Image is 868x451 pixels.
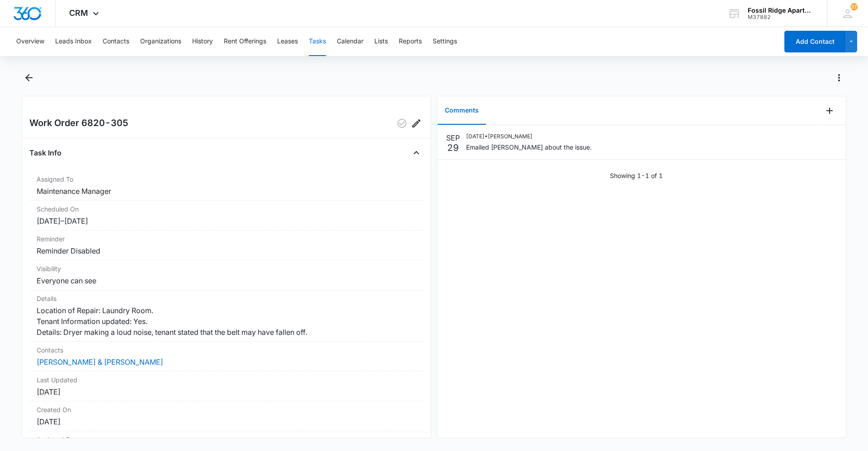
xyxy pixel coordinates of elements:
button: Rent Offerings [224,27,266,56]
dt: Visibility [37,264,416,273]
button: Settings [433,27,457,56]
dd: Maintenance Manager [37,186,416,197]
div: Created On[DATE] [29,401,424,431]
button: Leases [277,27,298,56]
dt: Created On [37,405,416,414]
div: DetailsLocation of Repair: Laundry Room. Tenant Information updated: Yes. Details: Dryer making a... [29,290,424,342]
div: account name [748,7,814,14]
dt: Last Updated [37,375,416,385]
button: Leads Inbox [55,27,92,56]
div: Assigned ToMaintenance Manager [29,171,424,201]
dd: [DATE] [37,386,416,397]
div: Last Updated[DATE] [29,371,424,401]
button: Overview [16,27,44,56]
h4: Task Info [29,147,61,158]
dd: [DATE] [37,416,416,427]
dt: Assigned By [37,435,416,444]
button: Lists [374,27,388,56]
button: Close [409,146,424,160]
span: CRM [69,8,88,18]
div: account id [748,14,814,20]
button: Reports [399,27,422,56]
div: Scheduled On[DATE]–[DATE] [29,201,424,230]
span: 37 [850,3,858,10]
h2: Work Order 6820-305 [29,116,128,131]
dd: Location of Repair: Laundry Room. Tenant Information updated: Yes. Details: Dryer making a loud n... [37,305,416,338]
p: SEP [446,132,460,143]
p: Showing 1-1 of 1 [610,171,663,180]
dt: Reminder [37,234,416,244]
div: ReminderReminder Disabled [29,230,424,260]
button: Comments [438,97,486,125]
p: Emailed [PERSON_NAME] about the issue. [466,142,592,152]
dt: Assigned To [37,174,416,184]
button: Organizations [140,27,181,56]
button: Edit [409,116,424,131]
dd: Everyone can see [37,275,416,286]
dd: [DATE] – [DATE] [37,216,416,226]
a: [PERSON_NAME] & [PERSON_NAME] [37,357,163,366]
div: Contacts[PERSON_NAME] & [PERSON_NAME] [29,342,424,371]
div: notifications count [850,3,858,10]
button: Actions [832,70,846,85]
button: Add Contact [784,31,845,52]
button: Contacts [103,27,129,56]
button: History [192,27,213,56]
p: 29 [447,143,459,152]
button: Add Comment [822,103,837,118]
button: Back [22,70,36,85]
dt: Details [37,294,416,303]
dt: Contacts [37,345,416,355]
dd: Reminder Disabled [37,245,416,256]
button: Calendar [337,27,363,56]
p: [DATE] • [PERSON_NAME] [466,132,592,141]
dt: Scheduled On [37,204,416,214]
button: Tasks [309,27,326,56]
div: VisibilityEveryone can see [29,260,424,290]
